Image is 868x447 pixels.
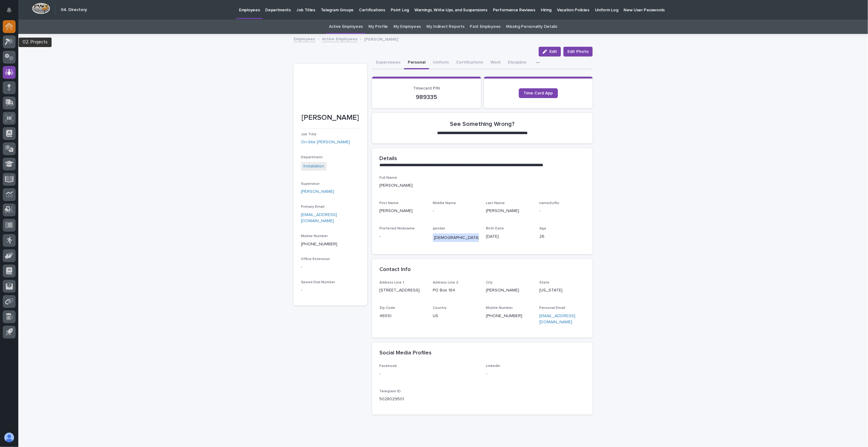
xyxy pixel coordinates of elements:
[379,350,432,357] h2: Social Media Profiles
[549,49,557,54] span: Edit
[429,57,452,69] button: Uniform
[301,242,337,246] a: [PHONE_NUMBER]
[486,287,532,294] p: [PERSON_NAME]
[379,201,399,205] span: First Name
[301,139,350,145] a: On-Site [PERSON_NAME]
[539,281,549,284] span: State
[379,208,425,214] p: [PERSON_NAME]
[486,314,523,318] a: [PHONE_NUMBER]
[301,189,334,195] a: [PERSON_NAME]
[519,88,558,98] a: Time Card App
[368,20,388,34] a: My Profile
[433,233,481,242] div: [DEMOGRAPHIC_DATA]
[301,264,360,270] p: -
[426,20,464,34] a: My Indirect Reports
[379,266,411,273] h2: Contact Info
[486,371,586,377] p: -
[301,280,335,284] span: Speed Dial Number
[301,133,316,136] span: Job Title
[301,113,360,122] p: [PERSON_NAME]
[329,20,363,34] a: Active Employees
[486,227,504,230] span: Birth Date
[433,227,445,230] span: gender
[404,57,429,69] button: Personal
[301,182,320,186] span: Supervisor
[379,176,397,180] span: Full Name
[379,233,425,240] p: -
[301,213,337,223] a: [EMAIL_ADDRESS][DOMAIN_NAME]
[539,233,585,240] p: 26
[379,364,397,368] span: Facebook
[470,20,501,34] a: Past Employees
[539,201,559,205] span: nameSuffix
[32,3,50,14] img: Workspace Logo
[294,35,315,42] a: Employees
[3,431,16,444] button: users-avatar
[563,47,593,57] button: Edit Photo
[486,281,493,284] span: City
[486,208,532,214] p: [PERSON_NAME]
[301,205,324,209] span: Primary Email
[301,234,328,238] span: Mobile Number
[433,208,479,214] p: -
[506,20,557,34] a: Missing Personality Details
[301,257,330,261] span: Office Extension
[372,57,404,69] button: Supervisees
[433,313,479,319] p: US
[364,35,398,42] p: [PERSON_NAME]
[539,314,575,324] a: [EMAIL_ADDRESS][DOMAIN_NAME]
[433,306,447,310] span: Country
[379,371,479,377] p: -
[486,201,505,205] span: Last Name
[8,7,16,17] div: Notifications
[379,396,479,402] p: 5028029501
[539,306,565,310] span: Personal Email
[301,287,360,293] p: -
[3,4,16,16] button: Notifications
[61,7,87,13] h2: 04. Directory
[379,287,425,294] p: [STREET_ADDRESS]
[487,57,504,69] button: Work
[539,287,585,294] p: [US_STATE]
[379,313,425,319] p: 46510
[452,57,487,69] button: Certifications
[379,156,397,162] h2: Details
[379,227,415,230] span: Preferred Nickname
[393,20,421,34] a: My Employees
[433,201,456,205] span: Middle Name
[379,281,404,284] span: Address Line 1
[539,47,561,57] button: Edit
[486,364,501,368] span: LinkedIn
[450,120,515,128] h2: See Something Wrong?
[301,156,323,159] span: Department
[539,227,546,230] span: Age
[379,390,401,393] span: Telegram ID
[524,91,553,95] span: Time Card App
[504,57,530,69] button: Discipline
[433,287,479,294] p: PO Box 184
[486,233,532,240] p: [DATE]
[539,208,585,214] p: -
[303,163,324,170] a: Installation
[486,306,513,310] span: Mobile Number
[322,35,357,42] a: Active Employees
[379,182,585,189] p: [PERSON_NAME]
[379,93,474,101] p: 989335
[433,281,458,284] span: Address Line 2
[567,49,589,55] span: Edit Photo
[413,86,440,90] span: Timecard PIN
[379,306,395,310] span: Zip Code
